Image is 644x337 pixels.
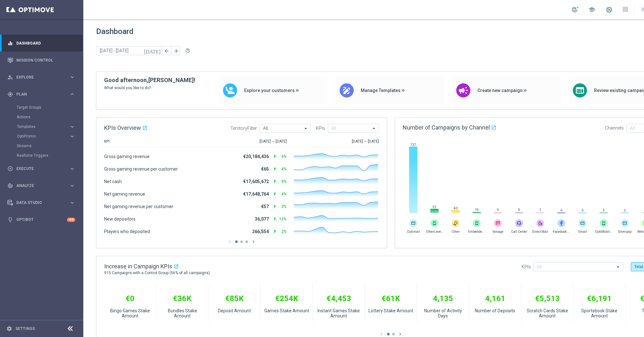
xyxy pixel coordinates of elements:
span: Execute [16,167,69,171]
i: person_search [7,74,13,80]
i: keyboard_arrow_right [69,91,75,97]
i: keyboard_arrow_right [69,200,75,206]
span: school [588,6,595,13]
div: Data Studio [7,200,69,206]
a: Streams [17,143,67,148]
div: Optibot [7,211,75,228]
button: lightbulb Optibot +10 [7,217,76,222]
div: Plan [7,91,69,97]
span: Data Studio [16,201,69,205]
a: Target Groups [17,105,67,110]
span: Analyze [16,184,69,188]
i: keyboard_arrow_right [69,74,75,80]
i: track_changes [7,183,13,189]
div: OptiPromo [17,131,83,141]
button: Data Studio keyboard_arrow_right [7,200,76,205]
button: gps_fixed Plan keyboard_arrow_right [7,92,76,97]
i: play_circle_outline [7,166,13,172]
button: OptiPromo keyboard_arrow_right [17,134,76,139]
div: Templates [17,122,83,131]
span: OptiPromo [17,134,63,138]
div: Explore [7,74,69,80]
button: equalizer Dashboard [7,41,76,46]
a: Mission Control [16,52,75,69]
div: Dashboard [7,35,75,52]
button: Templates keyboard_arrow_right [17,124,76,129]
a: Settings [15,327,35,331]
div: Streams [17,141,83,151]
a: Optibot [16,211,67,228]
div: Analyze [7,183,69,189]
i: equalizer [7,40,13,46]
a: Actions [17,114,67,120]
button: Mission Control [7,58,76,63]
div: +10 [67,218,75,222]
div: Mission Control [7,52,75,69]
span: Plan [16,92,69,96]
div: Realtime Triggers [17,151,83,160]
i: lightbulb [7,217,13,223]
a: Realtime Triggers [17,153,67,158]
div: Target Groups [17,103,83,112]
div: OptiPromo [17,134,69,138]
i: settings [6,326,12,332]
span: Explore [16,75,69,79]
div: Templates [17,125,69,129]
i: keyboard_arrow_right [69,183,75,189]
button: track_changes Analyze keyboard_arrow_right [7,183,76,188]
i: keyboard_arrow_right [69,133,75,139]
button: play_circle_outline Execute keyboard_arrow_right [7,166,76,171]
div: Execute [7,166,69,172]
i: keyboard_arrow_right [69,166,75,172]
button: person_search Explore keyboard_arrow_right [7,75,76,80]
span: Templates [17,125,63,129]
a: Dashboard [16,35,75,52]
div: Actions [17,112,83,122]
i: keyboard_arrow_right [69,124,75,130]
i: gps_fixed [7,91,13,97]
